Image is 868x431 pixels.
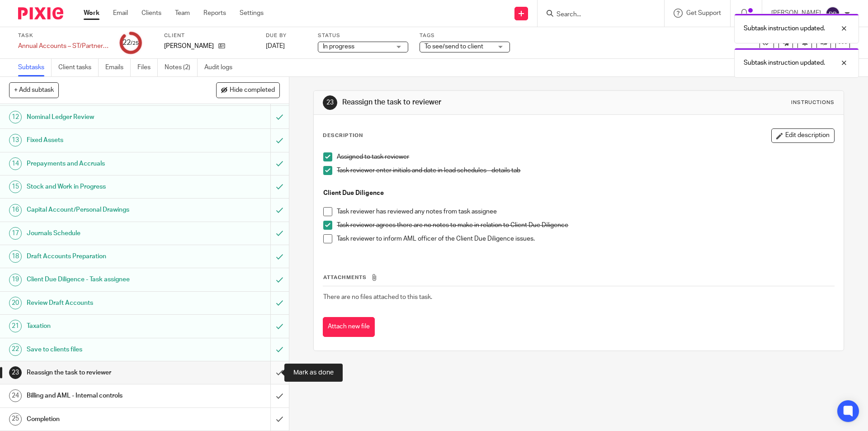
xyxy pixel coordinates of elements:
[27,180,183,194] h1: Stock and Work in Progress
[826,6,840,21] img: svg%3E
[337,166,834,175] p: Task reviewer enter initials and date in lead schedules - details tab
[323,132,363,139] p: Description
[18,42,108,51] div: Annual Accounts – ST/Partnership - Software
[266,32,307,39] label: Due by
[27,366,183,379] h1: Reassign the task to reviewer
[323,275,367,280] span: Attachments
[9,366,22,379] div: 23
[164,42,214,51] p: [PERSON_NAME]
[337,234,834,243] p: Task reviewer to inform AML officer of the Client Due Diligence issues.
[27,157,183,171] h1: Prepayments and Accruals
[175,9,190,18] a: Team
[27,343,183,356] h1: Save to clients files
[9,180,22,193] div: 15
[27,319,183,333] h1: Taxation
[230,87,275,94] span: Hide completed
[9,82,59,98] button: + Add subtask
[9,297,22,309] div: 20
[84,9,99,18] a: Work
[137,59,158,76] a: Files
[142,9,161,18] a: Clients
[240,9,264,18] a: Settings
[216,82,280,98] button: Hide completed
[123,38,139,48] div: 22
[27,250,183,263] h1: Draft Accounts Preparation
[744,58,825,67] p: Subtask instruction updated.
[744,24,825,33] p: Subtask instruction updated.
[420,32,510,39] label: Tags
[791,99,835,106] div: Instructions
[9,413,22,426] div: 25
[323,294,432,300] span: There are no files attached to this task.
[27,296,183,310] h1: Review Draft Accounts
[9,111,22,123] div: 12
[342,98,598,107] h1: Reassign the task to reviewer
[323,190,384,196] strong: Client Due Diligence
[9,204,22,217] div: 16
[318,32,408,39] label: Status
[337,152,834,161] p: Assigned to task reviewer
[165,59,198,76] a: Notes (2)
[9,227,22,240] div: 17
[131,41,139,46] small: /25
[337,207,834,216] p: Task reviewer has reviewed any notes from task assignee
[425,43,483,50] span: To see/send to client
[105,59,131,76] a: Emails
[9,343,22,356] div: 22
[9,157,22,170] div: 14
[9,134,22,147] div: 13
[58,59,99,76] a: Client tasks
[18,59,52,76] a: Subtasks
[337,221,834,230] p: Task reviewer agrees there are no notes to make in relation to Client Due Diligence
[9,250,22,263] div: 18
[27,273,183,286] h1: Client Due Diligence - Task assignee
[164,32,255,39] label: Client
[266,43,285,49] span: [DATE]
[323,43,354,50] span: In progress
[113,9,128,18] a: Email
[27,389,183,403] h1: Billing and AML - Internal controls
[203,9,226,18] a: Reports
[27,203,183,217] h1: Capital Account/Personal Drawings
[204,59,239,76] a: Audit logs
[18,7,63,19] img: Pixie
[27,412,183,426] h1: Completion
[27,110,183,124] h1: Nominal Ledger Review
[27,227,183,240] h1: Journals Schedule
[323,95,337,110] div: 23
[771,128,835,143] button: Edit description
[9,320,22,332] div: 21
[27,133,183,147] h1: Fixed Assets
[9,274,22,286] div: 19
[323,317,375,337] button: Attach new file
[18,32,108,39] label: Task
[9,389,22,402] div: 24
